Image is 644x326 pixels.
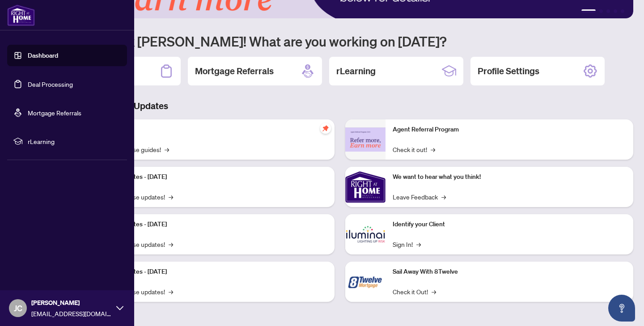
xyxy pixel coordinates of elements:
button: 1 [581,9,596,13]
p: Platform Updates - [DATE] [94,172,327,182]
span: [PERSON_NAME] [31,298,112,308]
span: → [169,192,173,202]
a: Check it Out!→ [393,287,436,296]
a: Leave Feedback→ [393,192,446,202]
img: logo [7,4,35,26]
span: JC [14,302,22,314]
p: Sail Away With 8Twelve [393,267,626,277]
img: Agent Referral Program [345,127,386,152]
p: Self-Help [94,125,327,135]
button: 3 [606,9,610,13]
span: rLearning [28,136,121,146]
img: Sail Away With 8Twelve [345,262,386,302]
span: pushpin [320,123,331,134]
button: 5 [621,9,624,13]
span: → [169,239,173,249]
button: Open asap [608,295,635,322]
span: → [165,144,169,154]
p: We want to hear what you think! [393,172,626,182]
p: Agent Referral Program [393,125,626,135]
h1: Welcome back [PERSON_NAME]! What are you working on [DATE]? [47,33,633,50]
span: → [431,144,435,154]
span: → [432,287,436,296]
img: Identify your Client [345,214,386,254]
h3: Brokerage & Industry Updates [47,100,633,112]
a: Check it out!→ [393,144,435,154]
p: Platform Updates - [DATE] [94,267,327,277]
a: Deal Processing [28,80,73,88]
a: Sign In!→ [393,239,421,249]
h2: Mortgage Referrals [195,65,274,77]
p: Identify your Client [393,220,626,229]
span: [EMAIL_ADDRESS][DOMAIN_NAME] [31,309,112,318]
span: → [416,239,421,249]
p: Platform Updates - [DATE] [94,220,327,229]
button: 2 [599,9,603,13]
span: → [169,287,173,296]
h2: Profile Settings [478,65,539,77]
a: Mortgage Referrals [28,109,81,117]
button: 4 [614,9,617,13]
img: We want to hear what you think! [345,167,386,207]
h2: rLearning [336,65,376,77]
a: Dashboard [28,51,58,59]
span: → [441,192,446,202]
